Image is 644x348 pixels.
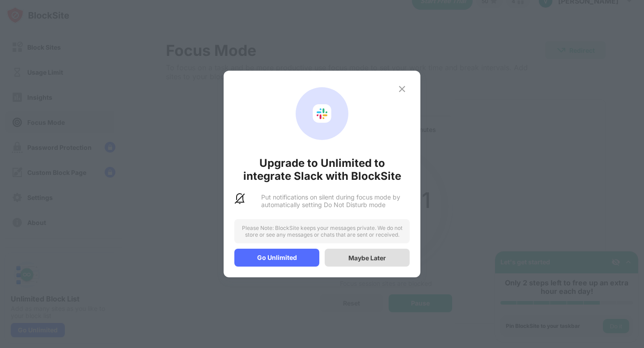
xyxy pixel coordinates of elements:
[348,254,386,262] div: Maybe Later
[234,219,410,243] div: Please Note: BlockSite keeps your messages private. We do not store or see any messages or chats ...
[234,157,410,182] div: Upgrade to Unlimited to integrate Slack with BlockSite
[397,84,407,94] img: x-button.svg
[234,249,319,267] div: Go Unlimited
[261,193,410,208] div: Put notifications on silent during focus mode by automatically setting Do Not Disturb mode
[290,81,354,146] div: animation
[234,193,245,204] img: slack-dnd-notifications.svg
